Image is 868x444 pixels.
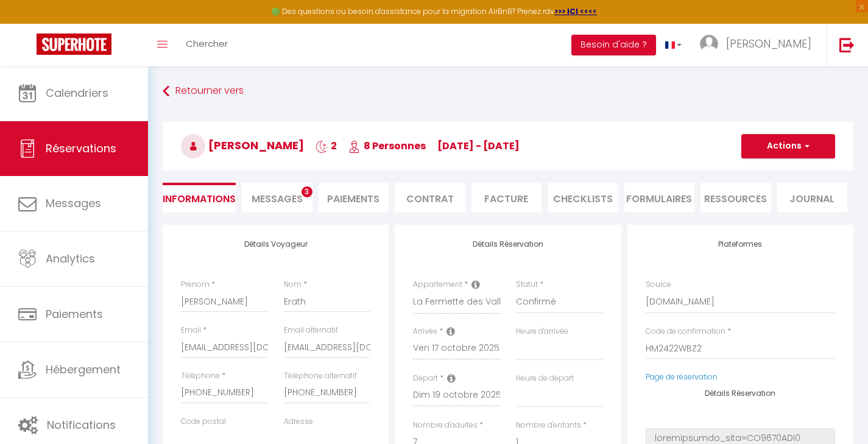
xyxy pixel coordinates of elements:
[471,183,542,213] li: Facture
[163,183,236,213] li: Informations
[413,240,602,248] h4: Détails Réservation
[839,37,855,52] img: logout
[395,183,465,213] li: Contrat
[181,138,304,153] span: [PERSON_NAME]
[726,36,811,51] span: [PERSON_NAME]
[46,251,95,266] span: Analytics
[646,389,835,398] h4: Détails Réservation
[691,24,827,66] a: ... [PERSON_NAME]
[624,183,695,213] li: FORMULAIRES
[646,372,718,382] a: Page de réservation
[181,416,226,428] label: Code postal
[47,417,116,432] span: Notifications
[316,139,337,153] span: 2
[46,196,101,211] span: Messages
[186,37,228,50] span: Chercher
[302,186,312,197] span: 3
[516,420,581,431] label: Nombre d'enfants
[46,362,121,377] span: Hébergement
[777,183,848,213] li: Journal
[284,325,338,336] label: Email alternatif
[181,240,370,248] h4: Détails Voyageur
[646,326,725,337] label: Code de confirmation
[163,80,853,102] a: Retourner vers
[177,24,237,66] a: Chercher
[700,35,718,53] img: ...
[413,326,437,337] label: Arrivée
[413,420,478,431] label: Nombre d'adultes
[252,192,303,206] span: Messages
[284,416,313,428] label: Adresse
[284,279,302,291] label: Nom
[319,183,389,213] li: Paiements
[516,373,574,384] label: Heure de départ
[46,141,116,156] span: Réservations
[348,139,426,153] span: 8 Personnes
[181,370,220,382] label: Téléphone
[413,373,438,384] label: Départ
[46,85,108,100] span: Calendriers
[741,134,835,158] button: Actions
[646,279,671,291] label: Source
[413,279,462,291] label: Appartement
[437,139,520,153] span: [DATE] - [DATE]
[700,183,771,213] li: Ressources
[284,370,357,382] label: Téléphone alternatif
[554,6,597,16] a: >>> ICI <<<<
[516,326,568,337] label: Heure d'arrivée
[37,33,111,55] img: Super Booking
[571,35,656,55] button: Besoin d'aide ?
[646,240,835,248] h4: Plateformes
[181,325,201,336] label: Email
[46,306,103,322] span: Paiements
[516,279,538,291] label: Statut
[548,183,618,213] li: CHECKLISTS
[181,279,210,291] label: Prénom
